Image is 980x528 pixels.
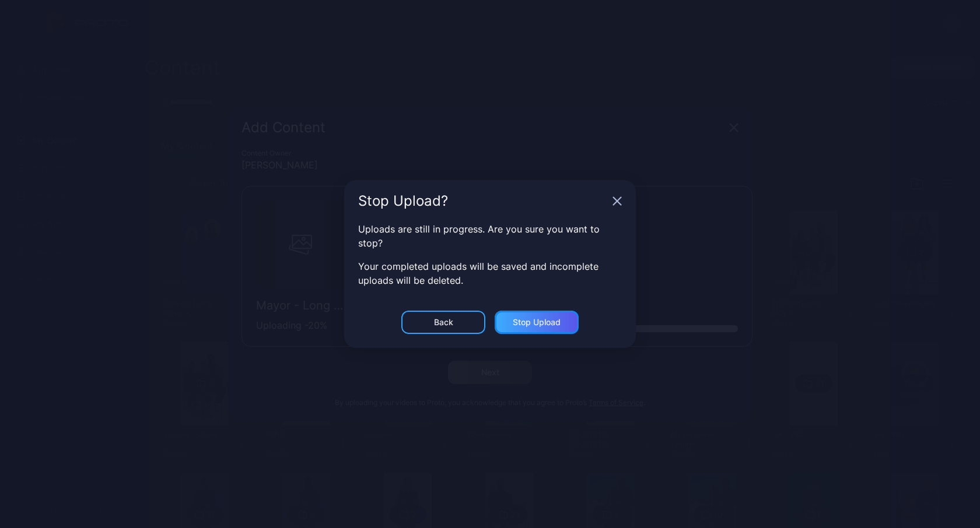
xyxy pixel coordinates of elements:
[358,222,622,250] p: Uploads are still in progress. Are you sure you want to stop?
[401,311,485,334] button: Back
[495,311,579,334] button: Stop Upload
[358,194,608,208] div: Stop Upload?
[358,259,622,287] p: Your completed uploads will be saved and incomplete uploads will be deleted.
[434,318,453,327] div: Back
